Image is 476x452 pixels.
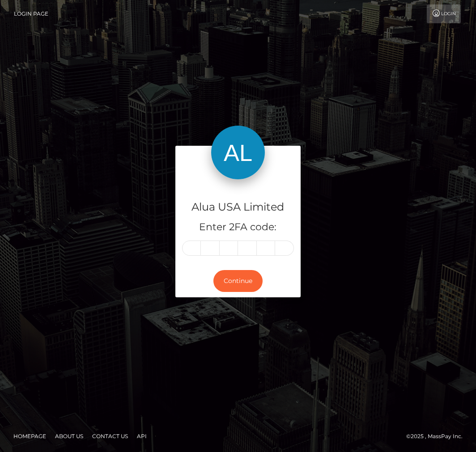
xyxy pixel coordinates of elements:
[213,270,263,292] button: Continue
[211,126,265,179] img: Alua USA Limited
[182,199,294,215] h4: Alua USA Limited
[89,429,132,443] a: Contact Us
[427,4,461,23] a: Login
[51,429,87,443] a: About Us
[182,220,294,234] h5: Enter 2FA code:
[406,431,469,441] div: © 2025 , MassPay Inc.
[14,4,48,23] a: Login Page
[10,429,50,443] a: Homepage
[133,429,150,443] a: API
